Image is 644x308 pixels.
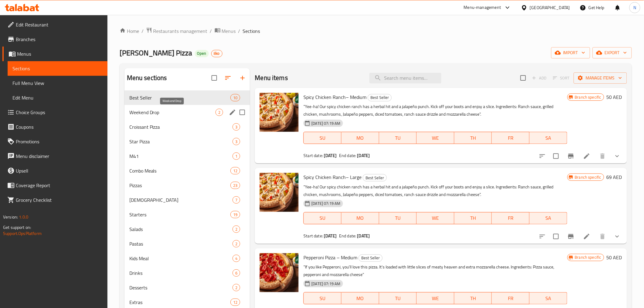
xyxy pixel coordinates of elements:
[3,229,42,237] a: Support.OpsPlatform
[341,212,379,224] button: MO
[210,27,212,35] li: /
[124,178,250,193] div: Pizzas23
[8,61,107,76] a: Sections
[16,123,103,131] span: Coupons
[231,168,240,174] span: 12
[2,47,107,61] a: Menus
[195,51,209,56] span: Open
[341,292,379,304] button: MO
[8,76,107,90] a: Full Menu View
[233,152,240,160] div: items
[127,73,167,82] h2: Menu sections
[233,255,240,262] div: items
[419,134,452,142] span: WE
[382,294,415,303] span: TU
[309,121,343,126] span: [DATE] 07:19 AM
[146,27,208,35] a: Restaurants management
[120,27,139,35] a: Home
[230,182,240,189] div: items
[457,134,490,142] span: TH
[8,90,107,105] a: Edit Menu
[382,134,415,142] span: TU
[357,232,370,240] b: [DATE]
[129,138,233,145] span: Star Pizza
[303,253,357,262] span: Pepperoni Pizza – Medium
[517,72,530,84] span: Select section
[368,94,392,101] div: Best Seller
[124,163,250,178] div: Combo Meals12
[344,214,377,222] span: MO
[530,132,567,144] button: SA
[233,270,240,276] span: 6
[551,47,590,58] button: import
[2,134,107,149] a: Promotions
[233,197,240,203] span: 7
[494,134,527,142] span: FR
[233,285,240,291] span: 2
[303,183,567,198] p: "Yee-ha! Our spicy chicken ranch has a herbal hit and a jalapeño punch. Kick off your boots and e...
[607,253,622,262] h6: 50 AED
[129,196,233,204] div: Papadias
[233,139,240,145] span: 3
[2,178,107,193] a: Coverage Report
[419,294,452,303] span: WE
[303,232,323,240] span: Start date:
[595,149,610,163] button: delete
[363,174,387,181] span: Best Seller
[492,132,530,144] button: FR
[129,182,231,189] span: Pizzas
[260,253,299,292] img: Pepperoni Pizza – Medium
[17,50,103,58] span: Menus
[579,74,622,82] span: Manage items
[129,240,233,247] span: Pastas
[530,73,549,83] span: Add item
[238,27,240,35] li: /
[610,229,625,244] button: show more
[142,27,144,35] li: /
[129,167,231,174] span: Combo Meals
[303,263,567,278] p: "If you like Pepperoni, you'll love this pizza. It's loaded with little slices of meaty heaven an...
[221,71,235,85] span: Sort sections
[530,212,567,224] button: SA
[492,212,530,224] button: FR
[129,94,231,101] span: Best Seller
[260,173,299,212] img: Spicy Chicken Ranch– Large
[3,213,18,221] span: Version:
[124,193,250,207] div: [DEMOGRAPHIC_DATA]7
[215,27,236,35] a: Menus
[341,132,379,144] button: MO
[379,292,417,304] button: TU
[339,152,356,159] span: End date:
[124,266,250,280] div: Drinks6
[16,167,103,174] span: Upsell
[530,4,570,11] div: [GEOGRAPHIC_DATA]
[230,299,240,306] div: items
[129,284,233,291] div: Desserts
[339,232,356,240] span: End date:
[303,132,341,144] button: SU
[233,240,240,247] div: items
[382,214,415,222] span: TU
[228,108,237,117] button: edit
[359,254,382,261] span: Best Seller
[419,214,452,222] span: WE
[129,255,233,262] span: Kids Meal
[550,230,562,243] span: Select to update
[129,152,233,160] span: M41
[344,294,377,303] span: MO
[359,254,383,262] div: Best Seller
[583,233,590,240] a: Edit menu item
[12,94,103,101] span: Edit Menu
[2,32,107,47] a: Branches
[309,281,343,287] span: [DATE] 07:19 AM
[379,132,417,144] button: TU
[2,163,107,178] a: Upsell
[129,269,233,277] div: Drinks
[129,299,231,306] span: Extras
[233,226,240,232] span: 2
[129,211,231,218] div: Starters
[124,120,250,134] div: Croissant Pizza3
[16,21,103,28] span: Edit Restaurant
[120,27,632,35] nav: breadcrumb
